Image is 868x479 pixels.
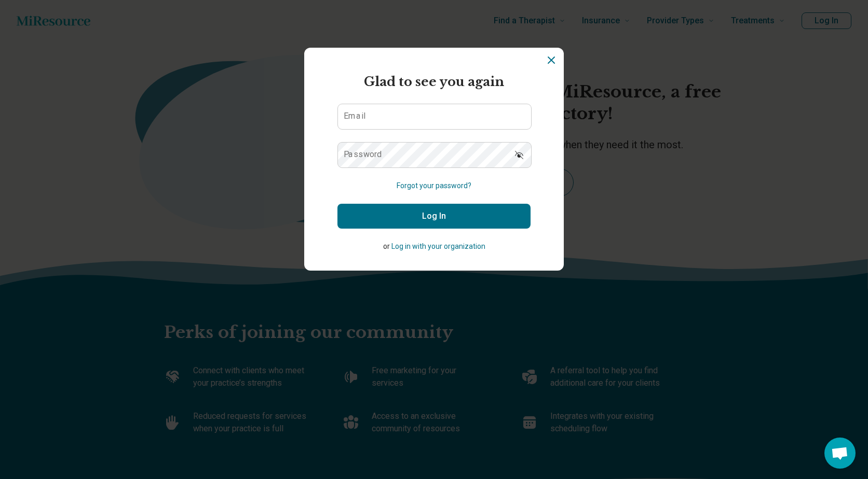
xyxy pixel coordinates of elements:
label: Password [344,150,382,159]
section: Login Dialog [304,48,564,271]
p: or [337,241,531,252]
button: Log in with your organization [391,241,485,252]
button: Show password [508,142,531,167]
button: Forgot your password? [397,180,471,191]
button: Dismiss [545,54,558,66]
button: Log In [337,204,531,229]
h2: Glad to see you again [337,73,531,91]
label: Email [344,112,365,120]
